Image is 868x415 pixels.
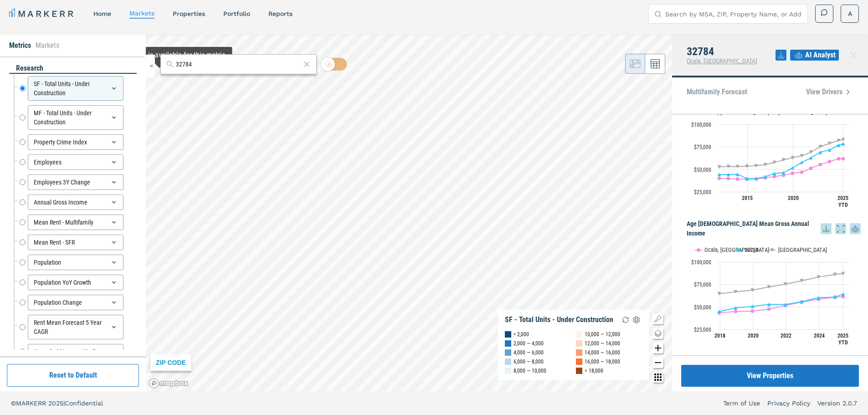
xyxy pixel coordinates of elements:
[791,156,795,159] path: Saturday, 14 Dec, 16:00, 62,879.63. USA.
[514,348,544,357] div: 4,000 — 6,000
[694,189,711,195] text: $25,000
[828,148,832,152] path: Thursday, 14 Dec, 16:00, 71,564.02. 32784.
[28,275,123,290] div: Population YoY Growth
[223,10,250,17] a: Portfolio
[28,235,123,250] div: Mean Rent - SFR
[745,164,749,168] path: Sunday, 14 Dec, 16:00, 53,440.99. USA.
[809,150,813,154] path: Tuesday, 14 Dec, 16:00, 69,082.78. USA.
[28,195,123,210] div: Annual Gross Income
[784,282,787,286] path: Tuesday, 14 Dec, 16:00, 75,331.81. USA.
[805,50,836,61] span: AI Analyst
[814,333,825,339] text: 2024
[585,357,620,366] div: 16,000 — 18,000
[28,76,123,101] div: SF - Total Units - Under Construction
[817,399,857,408] a: Version 2.0.7
[800,160,804,164] path: Monday, 14 Dec, 16:00, 57,769.27. 32784.
[837,333,848,346] text: 2025 YTD
[767,302,771,306] path: Monday, 14 Dec, 16:00, 52,723.48. 32784.
[585,339,620,348] div: 12,000 — 14,000
[652,343,663,354] button: Zoom in map button
[819,145,822,149] path: Wednesday, 14 Dec, 16:00, 75,179.19. USA.
[652,313,663,324] button: Show/Hide Legend Map Button
[745,246,758,253] text: 32784
[842,272,845,276] path: Saturday, 14 Jun, 17:00, 86,896.94. USA.
[841,5,859,23] button: A
[828,142,832,145] path: Thursday, 14 Dec, 16:00, 78,681.93. USA.
[767,307,771,311] path: Monday, 14 Dec, 16:00, 47,381.35. Ocala, FL.
[809,156,813,159] path: Tuesday, 14 Dec, 16:00, 62,870.22. 32784.
[736,165,740,169] path: Saturday, 14 Dec, 16:00, 53,000.84. USA.
[681,365,859,387] button: View Properties
[745,177,749,180] path: Sunday, 14 Dec, 16:00, 39,631.41. 32784.
[788,195,799,201] text: 2020
[173,10,205,17] a: properties
[620,314,631,325] img: Reload Legend
[764,163,767,166] path: Wednesday, 14 Dec, 16:00, 55,176.83. USA.
[828,160,832,164] path: Thursday, 14 Dec, 16:00, 58,535. Ocala, FL.
[790,50,839,61] button: AI Analyst
[691,122,711,128] text: $100,000
[819,163,822,166] path: Wednesday, 14 Dec, 16:00, 55,330.88. Ocala, FL.
[718,292,721,296] path: Thursday, 14 Dec, 16:00, 64,659.55. USA.
[764,175,767,179] path: Wednesday, 14 Dec, 16:00, 41,792.38. 32784.
[736,177,740,181] path: Saturday, 14 Dec, 16:00, 39,187.73. Ocala, FL.
[791,166,795,169] path: Saturday, 14 Dec, 16:00, 51,609.6. 32784.
[691,259,711,266] text: $100,000
[791,171,795,175] path: Saturday, 14 Dec, 16:00, 45,609.34. Ocala, FL.
[718,177,721,180] path: Wednesday, 14 Dec, 16:00, 39,931.95. Ocala, FL.
[28,315,123,339] div: Rent Mean Forecast 5 Year CAGR
[514,357,544,366] div: 6,000 — 8,000
[28,134,123,150] div: Property Crime Index
[837,157,841,160] path: Saturday, 14 Dec, 16:00, 61,793.96. Ocala, FL.
[723,399,760,408] a: Term of Use
[268,10,293,17] a: reports
[694,282,711,288] text: $75,000
[773,172,776,175] path: Thursday, 14 Dec, 16:00, 45,427.47. 32784.
[585,348,620,357] div: 14,000 — 16,000
[784,302,787,306] path: Tuesday, 14 Dec, 16:00, 52,621.4. 32784.
[817,296,821,300] path: Thursday, 14 Dec, 16:00, 60,199.72. 32784.
[748,333,759,339] text: 2020
[718,165,721,169] path: Wednesday, 14 Dec, 16:00, 52,622.74. USA.
[782,158,786,162] path: Friday, 14 Dec, 16:00, 60,426.3. USA.
[734,310,738,313] path: Friday, 14 Dec, 16:00, 44,908.45. Ocala, FL.
[800,170,804,174] path: Monday, 14 Dec, 16:00, 46,798.04. Ocala, FL.
[687,238,854,352] svg: Interactive chart
[665,5,802,23] input: Search by MSA, ZIP, Property Name, or Address
[149,378,189,389] a: Mapbox logo
[28,215,123,230] div: Mean Rent - Multifamily
[694,304,711,311] text: $50,000
[65,400,103,407] span: Confidential
[837,139,841,143] path: Saturday, 14 Dec, 16:00, 81,971.38. USA.
[833,273,837,277] path: Saturday, 14 Dec, 16:00, 86,037.36. USA.
[652,328,663,339] button: Change style map button
[718,173,721,176] path: Wednesday, 14 Dec, 16:00, 44,201.26. 32784.
[28,105,123,130] div: MF - Total Units - Under Construction
[778,246,827,253] text: [GEOGRAPHIC_DATA]
[848,9,852,18] span: A
[150,354,191,371] div: ZIP CODE
[505,315,613,324] div: SF - Total Units - Under Construction
[819,150,822,154] path: Wednesday, 14 Dec, 16:00, 68,954.52. 32784.
[92,51,227,60] div: Map Tooltip Content
[514,366,546,375] div: 8,000 — 10,000
[146,35,672,391] canvas: Map
[585,366,603,375] div: > 18,000
[704,246,769,253] text: Ocala, [GEOGRAPHIC_DATA]
[755,177,758,180] path: Monday, 14 Dec, 16:00, 39,875.79. 32784.
[652,357,663,368] button: Zoom out map button
[727,173,730,176] path: Friday, 14 Dec, 16:00, 44,242.74. 32784.
[9,7,75,20] a: MARKERR
[781,333,791,339] text: 2022
[718,310,721,313] path: Thursday, 14 Dec, 16:00, 44,915.61. 32784.
[751,305,755,308] path: Saturday, 14 Dec, 16:00, 50,532.72. 32784.
[742,195,753,201] text: 2015
[767,399,810,408] a: Privacy Policy
[36,40,59,51] li: Markets
[48,400,65,407] span: 2025 |
[28,344,123,359] div: Household Income Median
[842,292,845,296] path: Saturday, 14 Jun, 17:00, 64,335.93. 32784.
[687,46,757,57] h4: 32784
[694,327,711,333] text: $25,000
